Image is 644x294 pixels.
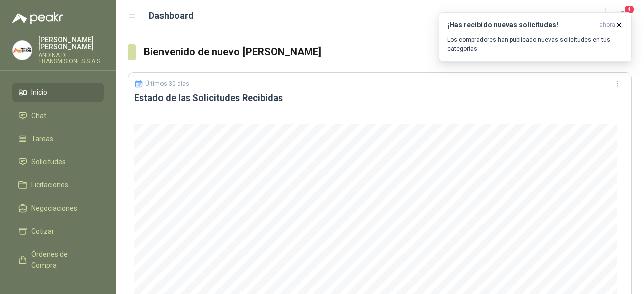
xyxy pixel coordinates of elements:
h1: Dashboard [149,9,194,23]
span: Tareas [31,133,53,144]
h3: Bienvenido de nuevo [PERSON_NAME] [144,44,632,60]
img: Logo peakr [12,12,63,24]
p: ANDINA DE TRANSMISIONES S.A.S [38,52,104,64]
a: Licitaciones [12,175,104,194]
a: Inicio [12,83,104,102]
img: Company Logo [13,41,32,60]
a: Órdenes de Compra [12,245,104,275]
span: Órdenes de Compra [31,249,94,271]
span: Solicitudes [31,156,66,167]
a: Negociaciones [12,199,104,218]
span: Cotizar [31,226,54,237]
span: Licitaciones [31,179,68,190]
a: Cotizar [12,222,104,241]
span: Inicio [31,87,47,98]
a: Solicitudes [12,152,104,171]
span: 4 [624,5,635,14]
p: Últimos 30 días [145,80,189,87]
h3: ¡Has recibido nuevas solicitudes! [447,21,595,29]
a: Tareas [12,129,104,148]
p: Los compradores han publicado nuevas solicitudes en tus categorías. [447,35,623,53]
a: Chat [12,106,104,125]
button: ¡Has recibido nuevas solicitudes!ahora Los compradores han publicado nuevas solicitudes en tus ca... [439,12,632,62]
span: ahora [599,21,615,29]
h3: Estado de las Solicitudes Recibidas [134,92,625,104]
span: Chat [31,110,46,121]
button: 4 [614,7,632,25]
span: Negociaciones [31,203,77,214]
p: [PERSON_NAME] [PERSON_NAME] [38,36,104,50]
